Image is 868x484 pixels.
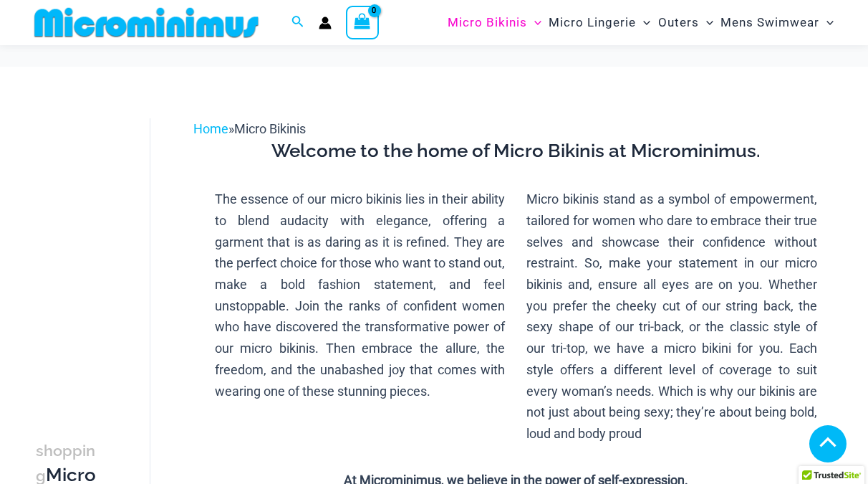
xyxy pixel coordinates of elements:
[658,4,699,41] span: Outers
[193,121,306,136] span: »
[442,2,839,43] nav: Site Navigation
[545,4,654,41] a: Micro LingerieMenu ToggleMenu Toggle
[204,139,828,163] h3: Welcome to the home of Micro Bikinis at Microminimus.
[819,4,834,41] span: Menu Toggle
[234,121,306,136] span: Micro Bikinis
[444,4,545,41] a: Micro BikinisMenu ToggleMenu Toggle
[215,189,506,402] p: The essence of our micro bikinis lies in their ability to blend audacity with elegance, offering ...
[319,16,332,29] a: Account icon link
[699,4,713,41] span: Menu Toggle
[527,4,541,41] span: Menu Toggle
[346,6,379,39] a: View Shopping Cart, empty
[720,4,819,41] span: Mens Swimwear
[29,6,264,39] img: MM SHOP LOGO FLAT
[291,14,304,32] a: Search icon link
[36,107,165,394] iframe: TrustedSite Certified
[655,4,717,41] a: OutersMenu ToggleMenu Toggle
[193,121,228,136] a: Home
[526,189,817,444] p: Micro bikinis stand as a symbol of empowerment, tailored for women who dare to embrace their true...
[448,4,527,41] span: Micro Bikinis
[549,4,636,41] span: Micro Lingerie
[636,4,650,41] span: Menu Toggle
[717,4,837,41] a: Mens SwimwearMenu ToggleMenu Toggle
